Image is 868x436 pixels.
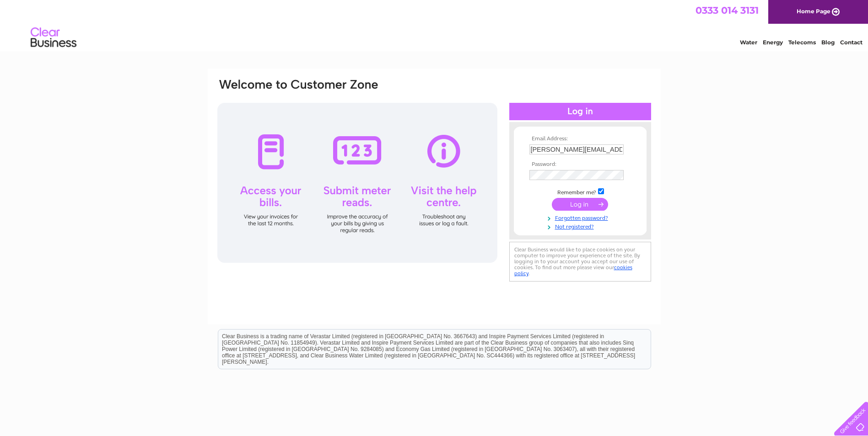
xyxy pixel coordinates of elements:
[30,24,77,52] img: logo.png
[740,39,757,46] a: Water
[529,222,633,230] a: Not registered?
[788,39,816,46] a: Telecoms
[527,161,633,168] th: Password:
[527,187,633,196] td: Remember me?
[840,39,863,46] a: Contact
[695,5,759,16] a: 0333 014 3131
[509,242,651,282] div: Clear Business would like to place cookies on your computer to improve your experience of the sit...
[218,5,651,44] div: Clear Business is a trading name of Verastar Limited (registered in [GEOGRAPHIC_DATA] No. 3667643...
[527,136,633,142] th: Email Address:
[821,39,835,46] a: Blog
[552,198,608,211] input: Submit
[514,264,632,276] a: cookies policy
[763,39,783,46] a: Energy
[529,213,633,222] a: Forgotten password?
